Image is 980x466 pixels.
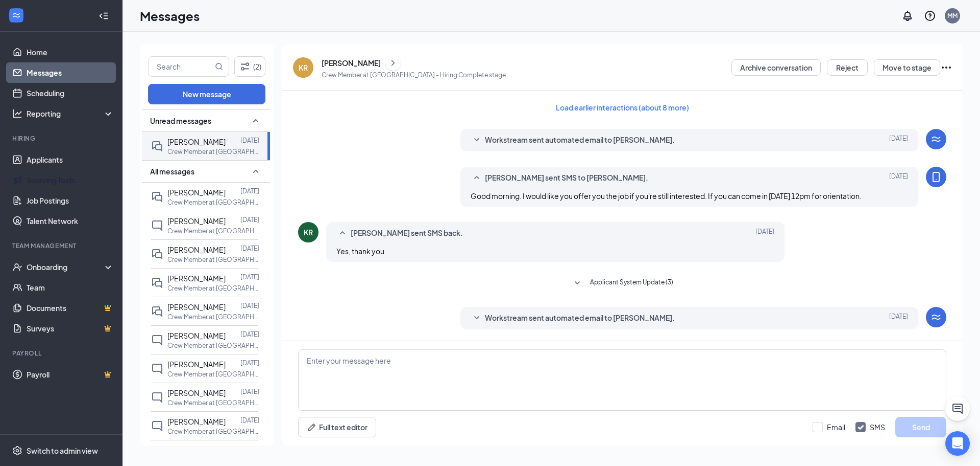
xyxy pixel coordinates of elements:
[874,59,940,76] button: Move to stage
[140,7,200,25] h1: Messages
[12,446,22,456] svg: Settings
[167,331,226,340] span: [PERSON_NAME]
[167,427,259,436] p: Crew Member at [GEOGRAPHIC_DATA]
[250,115,262,127] svg: SmallChevronUp
[485,134,675,146] span: Workstream sent automated email to [PERSON_NAME].
[336,227,349,239] svg: SmallChevronUp
[945,431,970,456] div: Open Intercom Messenger
[234,56,265,77] button: Filter (2)
[27,364,114,385] a: PayrollCrown
[590,277,673,290] span: Applicant System Update (3)
[240,244,259,253] p: [DATE]
[167,398,259,407] p: Crew Member at [GEOGRAPHIC_DATA]
[150,116,211,126] span: Unread messages
[27,108,114,119] div: Reporting
[167,360,226,369] span: [PERSON_NAME]
[471,312,483,324] svg: SmallChevronDown
[827,59,868,76] button: Reject
[250,165,262,177] svg: SmallChevronUp
[27,446,98,456] div: Switch to admin view
[11,10,21,20] svg: WorkstreamLogo
[930,133,942,145] svg: WorkstreamLogo
[27,62,114,83] a: Messages
[151,140,163,152] svg: DoubleChat
[167,188,226,197] span: [PERSON_NAME]
[167,227,259,235] p: Crew Member at [GEOGRAPHIC_DATA]
[471,134,483,146] svg: SmallChevronDown
[947,11,958,20] div: MM
[27,42,114,62] a: Home
[889,172,908,184] span: [DATE]
[151,420,163,432] svg: ChatInactive
[240,445,259,453] p: [DATE]
[485,312,675,324] span: Workstream sent automated email to [PERSON_NAME].
[351,227,463,239] span: [PERSON_NAME] sent SMS back.
[388,57,398,69] svg: ChevronRight
[239,60,251,73] svg: Filter
[167,417,226,426] span: [PERSON_NAME]
[471,172,483,184] svg: SmallChevronUp
[167,216,226,226] span: [PERSON_NAME]
[240,416,259,425] p: [DATE]
[167,245,226,254] span: [PERSON_NAME]
[240,359,259,367] p: [DATE]
[149,57,213,76] input: Search
[12,349,112,358] div: Payroll
[27,83,114,103] a: Scheduling
[167,274,226,283] span: [PERSON_NAME]
[307,422,317,432] svg: Pen
[167,147,259,156] p: Crew Member at [GEOGRAPHIC_DATA]
[930,171,942,183] svg: MobileSms
[151,334,163,346] svg: ChatInactive
[304,227,313,237] div: KR
[27,211,114,231] a: Talent Network
[571,277,673,290] button: SmallChevronDownApplicant System Update (3)
[951,403,964,415] svg: ChatActive
[27,277,114,298] a: Team
[930,311,942,323] svg: WorkstreamLogo
[27,170,114,190] a: Sourcing Tools
[167,255,259,264] p: Crew Member at [GEOGRAPHIC_DATA]
[27,298,114,318] a: DocumentsCrown
[385,55,401,71] button: ChevronRight
[901,10,914,22] svg: Notifications
[322,71,506,79] p: Crew Member at [GEOGRAPHIC_DATA] - Hiring Complete stage
[27,149,114,170] a: Applicants
[945,396,970,421] button: ChatActive
[151,305,163,318] svg: DoubleChat
[151,191,163,203] svg: DoubleChat
[299,62,308,73] div: KR
[12,262,22,272] svg: UserCheck
[150,166,194,176] span: All messages
[151,219,163,232] svg: ChatInactive
[27,190,114,211] a: Job Postings
[12,241,112,250] div: Team Management
[215,62,223,71] svg: MagnifyingGlass
[889,312,908,324] span: [DATE]
[322,58,381,68] div: [PERSON_NAME]
[571,277,583,290] svg: SmallChevronDown
[895,417,946,437] button: Send
[167,198,259,207] p: Crew Member at [GEOGRAPHIC_DATA]
[889,134,908,146] span: [DATE]
[240,273,259,281] p: [DATE]
[485,172,648,184] span: [PERSON_NAME] sent SMS to [PERSON_NAME].
[27,262,105,272] div: Onboarding
[298,417,376,437] button: Full text editorPen
[240,215,259,224] p: [DATE]
[940,61,952,74] svg: Ellipses
[547,99,698,116] button: Load earlier interactions (about 8 more)
[336,247,384,256] span: Yes, thank you
[167,388,226,397] span: [PERSON_NAME]
[12,108,22,119] svg: Analysis
[240,387,259,396] p: [DATE]
[27,318,114,339] a: SurveysCrown
[167,370,259,379] p: Crew Member at [GEOGRAPHIC_DATA]
[240,330,259,339] p: [DATE]
[471,191,862,201] span: Good morning. I would like you offer you the job if you're still interested. If you can come in [...
[755,227,774,239] span: [DATE]
[151,277,163,289] svg: DoubleChat
[148,84,265,104] button: New message
[99,11,109,21] svg: Collapse
[924,10,936,22] svg: QuestionInfo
